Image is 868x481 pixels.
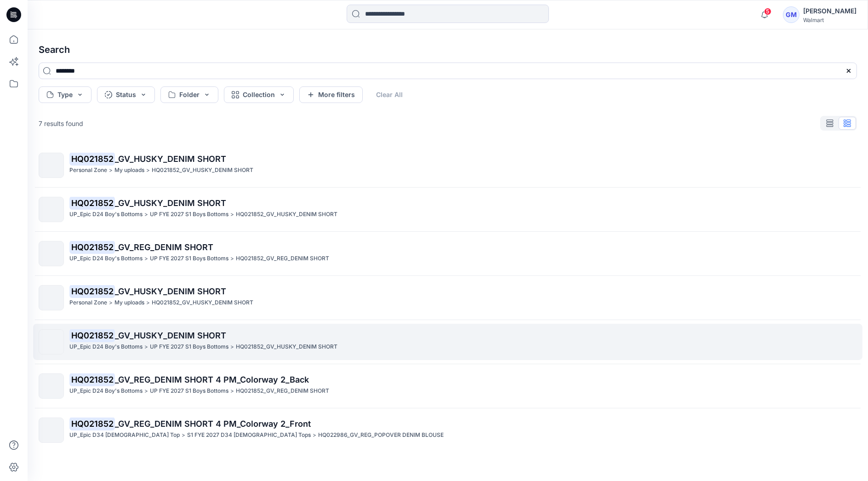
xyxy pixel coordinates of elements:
p: UP FYE 2027 S1 Boys Bottoms [150,210,228,219]
p: HQ021852_GV_HUSKY_DENIM SHORT [236,210,337,219]
mark: HQ021852 [69,152,115,165]
p: 7 results found [39,119,83,128]
span: _GV_HUSKY_DENIM SHORT [115,286,226,296]
p: > [230,342,234,352]
p: > [230,386,234,396]
a: HQ021852_GV_HUSKY_DENIM SHORTUP_Epic D24 Boy's Bottoms>UP FYE 2027 S1 Boys Bottoms>HQ021852_GV_HU... [33,324,862,360]
button: Type [39,86,91,103]
p: UP FYE 2027 S1 Boys Bottoms [150,342,228,352]
p: > [144,342,148,352]
p: > [144,386,148,396]
div: Walmart [803,17,857,23]
p: > [230,254,234,263]
a: HQ021852_GV_REG_DENIM SHORT 4 PM_Colorway 2_BackUP_Epic D24 Boy's Bottoms>UP FYE 2027 S1 Boys Bot... [33,368,862,404]
p: > [144,210,148,219]
p: UP_Epic D24 Boy's Bottoms [69,210,143,219]
span: _GV_REG_DENIM SHORT [115,242,213,252]
p: S1 FYE 2027 D34 Ladies Tops [187,430,311,440]
mark: HQ021852 [69,196,115,209]
mark: HQ021852 [69,285,115,298]
p: HQ021852_GV_REG_DENIM SHORT [236,254,329,263]
p: > [146,166,150,175]
p: > [230,210,234,219]
a: HQ021852_GV_REG_DENIM SHORT 4 PM_Colorway 2_FrontUP_Epic D34 [DEMOGRAPHIC_DATA] Top>S1 FYE 2027 D... [33,412,862,448]
p: UP_Epic D24 Boy's Bottoms [69,342,143,352]
p: > [182,430,185,440]
mark: HQ021852 [69,373,115,386]
h4: Search [31,37,864,63]
p: > [144,254,148,263]
p: > [313,430,316,440]
div: GM [783,6,799,23]
p: > [146,298,150,308]
p: My uploads [114,298,144,308]
span: _GV_REG_DENIM SHORT 4 PM_Colorway 2_Back [115,375,309,384]
button: Folder [160,86,218,103]
p: HQ021852_GV_HUSKY_DENIM SHORT [152,166,253,175]
p: HQ022986_GV_REG_POPOVER DENIM BLOUSE [318,430,444,440]
p: HQ021852_GV_HUSKY_DENIM SHORT [152,298,253,308]
p: UP FYE 2027 S1 Boys Bottoms [150,386,228,396]
span: 5 [764,8,771,15]
a: HQ021852_GV_HUSKY_DENIM SHORTUP_Epic D24 Boy's Bottoms>UP FYE 2027 S1 Boys Bottoms>HQ021852_GV_HU... [33,191,862,228]
p: Personal Zone [69,166,107,175]
span: _GV_HUSKY_DENIM SHORT [115,154,226,164]
button: Status [97,86,155,103]
p: > [109,298,113,308]
span: _GV_REG_DENIM SHORT 4 PM_Colorway 2_Front [115,419,311,429]
p: UP FYE 2027 S1 Boys Bottoms [150,254,228,263]
mark: HQ021852 [69,417,115,430]
p: My uploads [114,166,144,175]
a: HQ021852_GV_REG_DENIM SHORTUP_Epic D24 Boy's Bottoms>UP FYE 2027 S1 Boys Bottoms>HQ021852_GV_REG_... [33,235,862,272]
span: _GV_HUSKY_DENIM SHORT [115,198,226,208]
p: UP_Epic D24 Boy's Bottoms [69,386,143,396]
div: [PERSON_NAME] [803,6,857,17]
a: HQ021852_GV_HUSKY_DENIM SHORTPersonal Zone>My uploads>HQ021852_GV_HUSKY_DENIM SHORT [33,147,862,183]
p: HQ021852_GV_HUSKY_DENIM SHORT [236,342,337,352]
p: UP_Epic D34 Ladies Top [69,430,180,440]
p: HQ021852_GV_REG_DENIM SHORT [236,386,329,396]
button: Collection [224,86,294,103]
p: Personal Zone [69,298,107,308]
mark: HQ021852 [69,329,115,342]
p: UP_Epic D24 Boy's Bottoms [69,254,143,263]
p: > [109,166,113,175]
span: _GV_HUSKY_DENIM SHORT [115,331,226,340]
button: More filters [299,86,363,103]
a: HQ021852_GV_HUSKY_DENIM SHORTPersonal Zone>My uploads>HQ021852_GV_HUSKY_DENIM SHORT [33,280,862,316]
mark: HQ021852 [69,240,115,253]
